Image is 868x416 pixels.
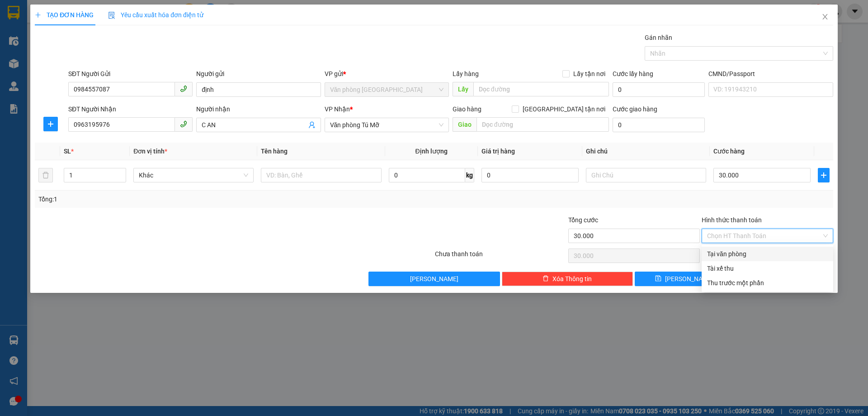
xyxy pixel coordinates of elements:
span: kg [465,168,474,182]
span: TẠO ĐƠN HÀNG [35,11,94,19]
span: save [655,275,661,282]
span: VP Nhận [325,105,350,113]
input: Dọc đường [473,82,609,96]
label: Cước giao hàng [613,105,657,113]
span: close [821,13,829,20]
button: plus [818,168,830,182]
button: save[PERSON_NAME] [635,272,733,286]
div: Tại văn phòng [707,249,828,259]
span: Giao hàng [453,105,481,113]
img: logo.jpg [11,11,57,57]
div: Người gửi [196,69,321,79]
span: Định lượng [415,148,448,155]
div: SĐT Người Gửi [68,69,193,79]
button: deleteXóa Thông tin [502,272,633,286]
span: plus [818,172,829,179]
span: Tên hàng [261,148,288,155]
div: Tổng: 1 [38,194,335,204]
input: Cước lấy hàng [613,82,705,97]
span: plus [35,12,41,18]
input: 0 [481,168,579,182]
input: Ghi Chú [586,168,706,182]
span: Khác [139,168,248,182]
span: Xóa Thông tin [552,274,592,284]
span: Cước hàng [713,148,745,155]
span: Yêu cầu xuất hóa đơn điện tử [108,11,203,19]
span: [PERSON_NAME] [665,274,713,284]
label: Hình thức thanh toán [702,216,762,224]
div: Tài xế thu [707,263,828,273]
span: Văn phòng Thanh Hóa [330,83,443,96]
li: 01A03 [GEOGRAPHIC_DATA], [GEOGRAPHIC_DATA] ( bên cạnh cây xăng bến xe phía Bắc cũ) [50,22,205,56]
div: Người nhận [196,104,321,114]
div: SĐT Người Nhận [68,104,193,114]
span: Văn phòng Tú Mỡ [330,118,443,132]
div: VP gửi [325,69,449,79]
span: user-add [308,121,316,129]
input: Cước giao hàng [613,118,705,132]
li: Hotline: 1900888999 [50,56,205,67]
th: Ghi chú [582,143,710,160]
img: icon [108,12,115,19]
button: delete [38,168,53,182]
span: Lấy tận nơi [570,69,609,79]
button: plus [43,117,58,131]
span: phone [180,120,187,128]
span: SL [64,148,71,155]
div: CMND/Passport [708,69,833,79]
span: Lấy hàng [453,70,479,77]
span: plus [44,120,57,128]
span: [PERSON_NAME] [410,274,458,284]
span: Đơn vị tính [133,148,167,155]
span: Tổng cước [568,216,598,224]
span: delete [542,275,549,282]
button: Close [812,5,838,30]
span: Giá trị hàng [481,148,515,155]
span: phone [180,85,187,92]
span: [GEOGRAPHIC_DATA] tận nơi [519,104,609,114]
span: Giao [453,117,476,132]
button: [PERSON_NAME] [368,272,500,286]
div: Thu trước một phần [707,278,828,288]
input: VD: Bàn, Ghế [261,168,381,182]
input: Dọc đường [476,117,609,132]
label: Cước lấy hàng [613,70,653,77]
div: Chưa thanh toán [434,249,567,265]
span: Lấy [453,82,473,96]
b: 36 Limousine [95,10,160,22]
label: Gán nhãn [645,34,672,41]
